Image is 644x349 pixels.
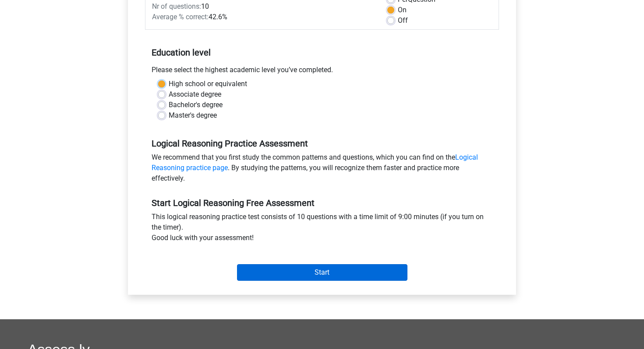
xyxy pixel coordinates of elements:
[145,65,499,79] div: Please select the highest academic level you’ve completed.
[152,13,209,21] span: Average % correct:
[145,1,381,12] div: 10
[398,15,408,26] label: Off
[169,110,217,121] label: Master's degree
[169,79,247,89] label: High school or equivalent
[152,2,201,10] span: Nr of questions:
[145,12,381,22] div: 42.6%
[145,212,499,247] div: This logical reasoning practice test consists of 10 questions with a time limit of 9:00 minutes (...
[169,100,223,110] label: Bachelor's degree
[398,5,407,15] label: On
[145,152,499,187] div: We recommend that you first study the common patterns and questions, which you can find on the . ...
[237,264,407,281] input: Start
[152,138,492,149] h5: Logical Reasoning Practice Assessment
[169,89,221,100] label: Associate degree
[152,198,492,208] h5: Start Logical Reasoning Free Assessment
[152,44,492,61] h5: Education level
